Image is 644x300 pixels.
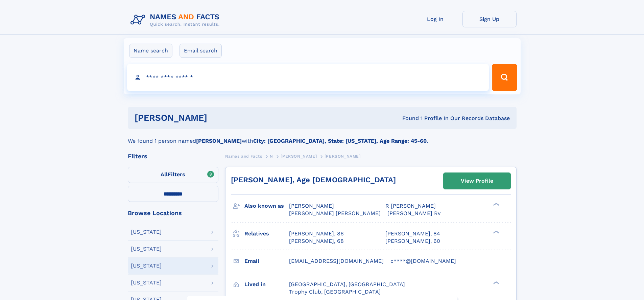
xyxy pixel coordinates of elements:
span: [EMAIL_ADDRESS][DOMAIN_NAME] [289,258,384,264]
a: View Profile [444,173,510,189]
a: N [270,152,273,160]
a: [PERSON_NAME], 86 [289,230,344,237]
span: [GEOGRAPHIC_DATA], [GEOGRAPHIC_DATA] [289,281,405,287]
div: Filters [128,153,218,159]
h3: Also known as [244,200,289,212]
label: Name search [129,44,172,58]
span: [PERSON_NAME] [289,203,334,209]
span: [PERSON_NAME] [325,154,361,159]
span: Trophy Club, [GEOGRAPHIC_DATA] [289,289,381,295]
a: Log In [408,11,462,27]
span: [PERSON_NAME] [PERSON_NAME] [289,210,381,216]
input: search input [127,64,489,91]
h3: Relatives [244,228,289,239]
div: Found 1 Profile In Our Records Database [305,115,510,122]
h3: Email [244,255,289,267]
div: We found 1 person named with . [128,129,517,145]
a: [PERSON_NAME], 84 [385,230,440,237]
div: ❯ [492,230,500,234]
div: [US_STATE] [131,229,162,235]
img: Logo Names and Facts [128,11,225,29]
a: [PERSON_NAME] [281,152,317,160]
span: [PERSON_NAME] [281,154,317,159]
b: [PERSON_NAME] [196,138,242,144]
span: N [270,154,273,159]
div: [US_STATE] [131,246,162,252]
a: [PERSON_NAME], Age [DEMOGRAPHIC_DATA] [231,176,396,184]
h3: Lived in [244,279,289,290]
label: Email search [180,44,222,58]
a: [PERSON_NAME], 68 [289,237,344,245]
div: ❯ [492,202,500,207]
h1: [PERSON_NAME] [135,114,305,122]
b: City: [GEOGRAPHIC_DATA], State: [US_STATE], Age Range: 45-60 [253,138,427,144]
a: Names and Facts [225,152,262,160]
div: View Profile [461,173,493,189]
span: All [161,171,168,178]
div: [US_STATE] [131,263,162,269]
label: Filters [128,167,218,183]
a: Sign Up [462,11,517,27]
div: ❯ [492,280,500,285]
div: Browse Locations [128,210,218,216]
button: Search Button [492,64,517,91]
div: [US_STATE] [131,280,162,285]
span: R [PERSON_NAME] [385,203,436,209]
a: [PERSON_NAME], 60 [385,237,440,245]
span: [PERSON_NAME] Rv [387,210,440,216]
